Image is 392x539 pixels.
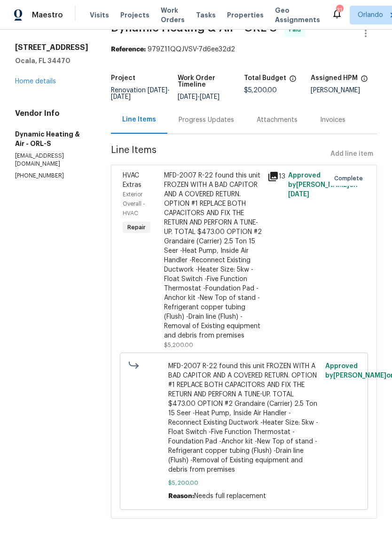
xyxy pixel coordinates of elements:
p: [PHONE_NUMBER] [15,172,88,180]
span: Complete [334,174,367,183]
span: The hpm assigned to this work order. [361,75,368,87]
span: Repair [124,223,149,232]
span: Approved by [PERSON_NAME] on [288,172,358,198]
span: - [178,94,220,100]
h2: [STREET_ADDRESS] [15,43,88,52]
span: $5,200.00 [168,478,320,488]
span: MFD-2007 R-22 found this unit FROZEN WITH A BAD CAPITOR AND A COVERED RETURN. OPTION #1 REPLACE B... [168,362,320,475]
span: Visits [90,10,109,20]
span: HVAC Extras [123,172,141,188]
span: Exterior Overall - HVAC [123,192,145,216]
span: Geo Assignments [275,6,320,24]
h5: Assigned HPM [311,75,358,81]
div: Attachments [257,115,298,125]
span: Projects [120,10,149,20]
span: The total cost of line items that have been proposed by Opendoor. This sum includes line items th... [289,75,297,87]
p: [EMAIL_ADDRESS][DOMAIN_NAME] [15,152,88,168]
h5: Dynamic Heating & Air - ORL-S [15,129,88,148]
div: [PERSON_NAME] [311,87,377,94]
div: Invoices [320,115,345,125]
div: 13 [267,171,282,182]
span: [DATE] [148,87,167,94]
h5: Ocala, FL 34470 [15,56,88,65]
span: [DATE] [288,191,309,198]
h5: Project [111,75,135,81]
div: Line Items [122,115,156,124]
span: - [111,87,170,100]
span: $5,200.00 [244,87,277,94]
span: [DATE] [111,94,131,100]
span: Properties [227,10,264,20]
a: Home details [15,78,56,85]
span: Work Orders [161,6,185,24]
h4: Vendor Info [15,109,88,118]
div: Progress Updates [179,115,234,125]
span: Orlando [358,10,383,20]
span: [DATE] [200,94,220,100]
span: $5,200.00 [164,342,193,348]
span: Renovation [111,87,170,100]
h5: Work Order Timeline [178,75,244,88]
span: Reason: [168,493,194,499]
div: MFD-2007 R-22 found this unit FROZEN WITH A BAD CAPITOR AND A COVERED RETURN. OPTION #1 REPLACE B... [164,171,262,340]
span: Dynamic Heating & Air - ORL-S [111,22,277,33]
span: [DATE] [178,94,197,100]
span: Maestro [32,10,63,20]
span: Tasks [196,12,216,18]
div: 979Z11QQJVSV-7d6ee32d2 [111,45,377,54]
h5: Total Budget [244,75,286,81]
span: Needs full replacement [194,493,266,499]
span: Line Items [111,145,327,163]
div: 31 [336,6,343,15]
span: Paid [289,25,305,34]
b: Reference: [111,46,146,53]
